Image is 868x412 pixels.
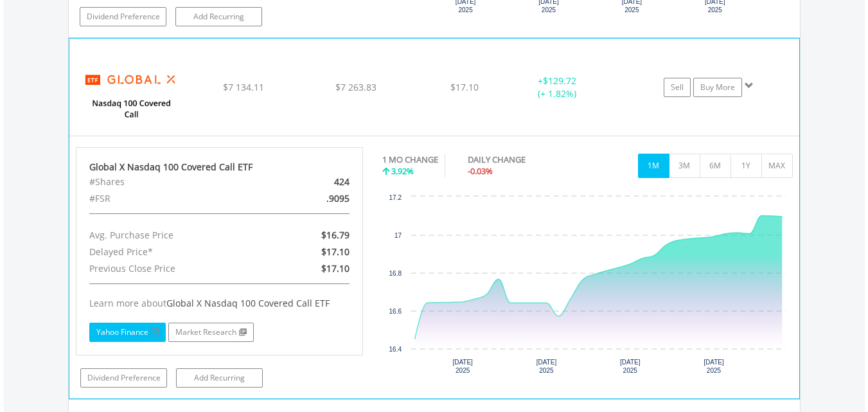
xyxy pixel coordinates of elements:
text: 16.6 [389,308,402,315]
a: Buy More [693,78,742,97]
span: -0.03% [468,165,493,177]
text: 17.2 [389,194,402,201]
a: Add Recurring [175,7,262,26]
div: #FSR [80,190,266,207]
span: 3.92% [391,165,414,177]
span: $16.79 [321,229,350,241]
text: [DATE] 2025 [536,359,557,374]
a: Sell [664,78,691,97]
button: MAX [761,154,793,178]
text: 16.4 [389,346,402,353]
div: Chart. Highcharts interactive chart. [382,190,793,383]
button: 1Y [731,154,762,178]
div: Avg. Purchase Price [80,227,266,244]
div: Global X Nasdaq 100 Covered Call ETF [89,161,350,174]
span: $129.72 [543,75,576,87]
div: Previous Close Price [80,260,266,277]
div: .9095 [266,190,359,207]
img: EQU.US.QYLD.png [76,55,186,132]
button: 3M [669,154,700,178]
div: 424 [266,174,359,190]
a: Yahoo Finance [89,323,166,342]
a: Dividend Preference [80,7,166,26]
span: $7 263.83 [335,81,376,93]
text: 16.8 [389,270,402,277]
div: + (+ 1.82%) [509,75,605,100]
text: [DATE] 2025 [452,359,473,374]
a: Add Recurring [176,368,263,388]
button: 6M [700,154,731,178]
span: $17.10 [450,81,479,93]
button: 1M [638,154,669,178]
text: 17 [394,232,402,239]
svg: Interactive chart [382,190,792,383]
text: [DATE] 2025 [620,359,641,374]
div: Delayed Price* [80,244,266,260]
span: Global X Nasdaq 100 Covered Call ETF [166,297,330,309]
div: DAILY CHANGE [468,154,571,166]
span: $17.10 [321,246,350,258]
div: 1 MO CHANGE [382,154,438,166]
a: Dividend Preference [80,368,167,388]
div: #Shares [80,174,266,190]
div: Learn more about [89,297,350,310]
span: $7 134.11 [223,81,264,93]
text: [DATE] 2025 [704,359,724,374]
a: Market Research [168,323,254,342]
span: $17.10 [321,262,350,274]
